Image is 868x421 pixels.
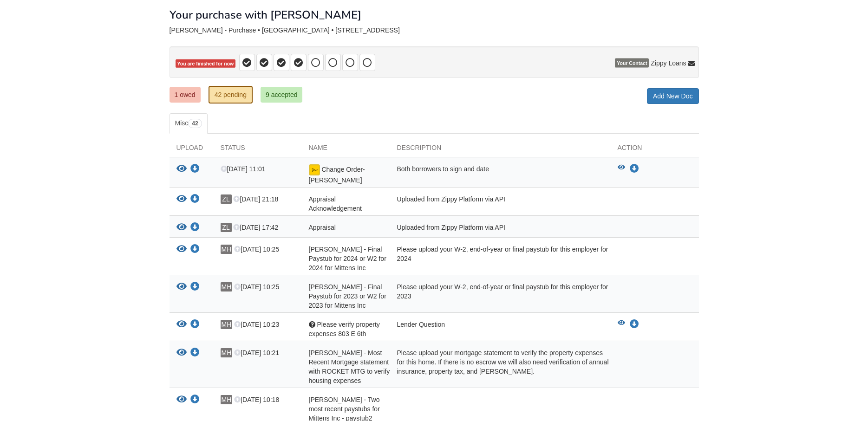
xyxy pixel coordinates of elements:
button: View Melanie Hockersmith - Most Recent Mortgage statement with ROCKET MTG to verify housing expenses [176,348,187,358]
div: Upload [170,143,214,157]
img: Document fully signed [309,164,320,175]
span: Your Contact [615,58,649,68]
button: View Change Order- Fortin [618,164,625,174]
div: Action [611,143,699,157]
a: Download Appraisal Acknowledgement [190,196,200,203]
button: View Melanie Hockersmith - Final Paystub for 2024 or W2 for 2024 for Mittens Inc [176,245,187,254]
a: Download Change Order- Fortin [190,166,200,173]
div: Please upload your mortgage statement to verify the property expenses for this home. If there is ... [390,348,611,385]
a: Download Please verify property expenses 803 E 6th [630,321,639,328]
span: [DATE] 17:42 [233,224,278,231]
div: Description [390,143,611,157]
button: View Please verify property expenses 803 E 6th [618,320,625,329]
span: [PERSON_NAME] - Final Paystub for 2024 or W2 for 2024 for Mittens Inc [309,246,386,272]
a: Download Melanie Hockersmith - Final Paystub for 2024 or W2 for 2024 for Mittens Inc [190,246,200,253]
button: View Appraisal Acknowledgement [176,194,187,204]
h1: Your purchase with [PERSON_NAME] [170,9,361,21]
button: View Appraisal [176,223,187,233]
div: Please upload your W-2, end-of-year or final paystub for this employer for 2024 [390,245,611,272]
div: Both borrowers to sign and date [390,164,611,185]
a: Download Melanie Hockersmith - Most Recent Mortgage statement with ROCKET MTG to verify housing e... [190,350,200,357]
span: Change Order- [PERSON_NAME] [309,166,365,184]
a: Download Melanie Hockersmith - Two most recent paystubs for Mittens Inc - paystub2 [190,396,200,404]
span: MH [221,320,233,329]
span: MH [221,348,233,357]
a: Misc [170,113,208,134]
span: Please verify property expenses 803 E 6th [309,321,380,337]
a: Download Change Order- Fortin [630,165,639,173]
span: [DATE] 10:21 [234,349,279,356]
a: Download Appraisal [190,224,200,232]
span: Appraisal [309,224,336,231]
div: [PERSON_NAME] - Purchase • [GEOGRAPHIC_DATA] • [STREET_ADDRESS] [170,26,699,34]
div: Status [214,143,302,157]
button: View Change Order- Fortin [176,164,187,174]
a: 9 accepted [261,87,303,103]
span: You are finished for now [176,59,236,68]
a: 1 owed [170,87,201,103]
div: Name [302,143,390,157]
span: [DATE] 11:01 [221,165,266,173]
span: [DATE] 21:18 [233,195,278,203]
span: [DATE] 10:23 [234,321,279,328]
span: [DATE] 10:25 [234,246,279,253]
div: Please upload your W-2, end-of-year or final paystub for this employer for 2023 [390,282,611,310]
a: 42 pending [209,86,253,104]
span: [DATE] 10:18 [234,396,279,403]
span: Appraisal Acknowledgement [309,195,362,212]
div: Uploaded from Zippy Platform via API [390,194,611,213]
span: 42 [188,119,202,128]
span: [PERSON_NAME] - Most Recent Mortgage statement with ROCKET MTG to verify housing expenses [309,349,390,384]
a: Add New Doc [647,88,699,104]
span: MH [221,245,233,254]
button: View Melanie Hockersmith - Two most recent paystubs for Mittens Inc - paystub2 [176,395,187,405]
span: [DATE] 10:25 [234,283,279,291]
div: Lender Question [390,320,611,338]
span: [PERSON_NAME] - Final Paystub for 2023 or W2 for 2023 for Mittens Inc [309,283,386,309]
button: View Melanie Hockersmith - Final Paystub for 2023 or W2 for 2023 for Mittens Inc [176,282,187,292]
div: Uploaded from Zippy Platform via API [390,223,611,235]
a: Download Please verify property expenses 803 E 6th [190,321,200,329]
a: Download Melanie Hockersmith - Final Paystub for 2023 or W2 for 2023 for Mittens Inc [190,284,200,291]
span: MH [221,395,233,404]
span: ZL [221,194,232,204]
span: ZL [221,223,232,232]
span: Zippy Loans [651,58,686,68]
button: View Please verify property expenses 803 E 6th [176,320,187,330]
span: MH [221,282,233,291]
